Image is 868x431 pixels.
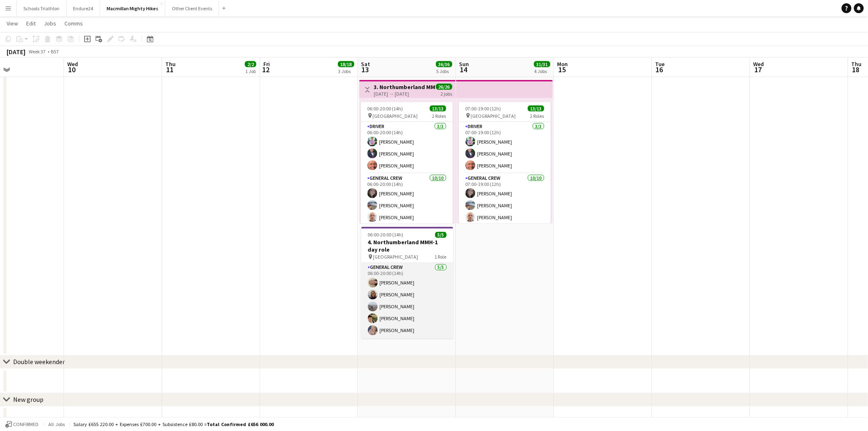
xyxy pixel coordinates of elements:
span: Fri [263,60,270,68]
app-card-role: General Crew10/1006:00-20:00 (14h)[PERSON_NAME][PERSON_NAME][PERSON_NAME] [361,174,453,309]
span: Wed [67,60,78,68]
div: 3 Jobs [338,68,354,74]
span: 2 Roles [530,113,544,119]
div: 5 Jobs [436,68,452,74]
span: [GEOGRAPHIC_DATA] [471,113,516,119]
span: 2 Roles [432,113,446,119]
span: 1 Role [435,254,447,260]
app-job-card: 06:00-20:00 (14h)5/54. Northumberland MMH-1 day role [GEOGRAPHIC_DATA]1 RoleGeneral Crew5/506:00-... [361,227,453,339]
span: 26/26 [436,84,452,90]
span: 18 [850,65,862,74]
span: Sat [361,60,370,68]
div: BST [51,48,59,55]
div: Double weekender [13,358,65,366]
span: Thu [852,60,862,68]
app-job-card: 07:00-19:00 (12h)13/13 [GEOGRAPHIC_DATA]2 RolesDriver3/307:00-19:00 (12h)[PERSON_NAME][PERSON_NAM... [459,102,551,224]
a: Comms [61,18,86,29]
span: View [7,20,18,27]
span: 17 [752,65,764,74]
span: 11 [164,65,176,74]
app-card-role: General Crew5/506:00-20:00 (14h)[PERSON_NAME][PERSON_NAME][PERSON_NAME][PERSON_NAME][PERSON_NAME] [361,263,453,339]
app-card-role: Driver3/307:00-19:00 (12h)[PERSON_NAME][PERSON_NAME][PERSON_NAME] [459,122,551,174]
span: Comms [64,20,83,27]
span: 31/31 [534,61,550,67]
span: 06:00-20:00 (14h) [368,105,403,112]
span: 06:00-20:00 (14h) [368,232,404,238]
span: 36/36 [436,61,452,67]
div: [DATE] → [DATE] [374,91,435,97]
span: 12 [262,65,270,74]
div: 1 Job [245,68,256,74]
div: Salary £655 220.00 + Expenses £700.00 + Subsistence £80.00 = [73,421,274,427]
h3: 3. Northumberland MMH- 2 day role [374,83,435,91]
span: Thu [165,60,176,68]
span: Sun [459,60,469,68]
div: 2 jobs [441,90,452,97]
span: 13/13 [528,105,544,112]
span: Tue [656,60,665,68]
span: 07:00-19:00 (12h) [466,105,501,112]
span: 15 [556,65,568,74]
span: 5/5 [435,232,447,238]
a: View [3,18,21,29]
button: Endure24 [66,0,100,16]
span: 13 [360,65,370,74]
button: Other Client Events [165,0,219,16]
span: Week 37 [27,48,48,55]
span: 18/18 [338,61,354,67]
span: Total Confirmed £656 000.00 [207,421,274,427]
span: 2/2 [245,61,256,67]
app-card-role: General Crew10/1007:00-19:00 (12h)[PERSON_NAME][PERSON_NAME][PERSON_NAME] [459,174,551,309]
span: Wed [754,60,764,68]
span: 10 [66,65,78,74]
button: Schools Triathlon [17,0,66,16]
span: Jobs [44,20,56,27]
a: Jobs [41,18,59,29]
button: Confirmed [4,420,40,429]
div: New group [13,396,43,404]
span: 16 [654,65,665,74]
app-card-role: Driver3/306:00-20:00 (14h)[PERSON_NAME][PERSON_NAME][PERSON_NAME] [361,122,453,174]
span: 14 [458,65,469,74]
a: Edit [23,18,39,29]
app-job-card: 06:00-20:00 (14h)13/13 [GEOGRAPHIC_DATA]2 RolesDriver3/306:00-20:00 (14h)[PERSON_NAME][PERSON_NAM... [361,102,453,224]
div: 4 Jobs [535,68,550,74]
span: [GEOGRAPHIC_DATA] [373,113,418,119]
span: All jobs [47,421,66,427]
h3: 4. Northumberland MMH-1 day role [361,239,453,254]
span: 13/13 [430,105,446,112]
div: [DATE] [7,48,25,56]
span: [GEOGRAPHIC_DATA] [373,254,418,260]
span: Confirmed [13,422,39,427]
span: Edit [26,20,36,27]
button: Macmillan Mighty Hikes [100,0,165,16]
span: Mon [557,60,568,68]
